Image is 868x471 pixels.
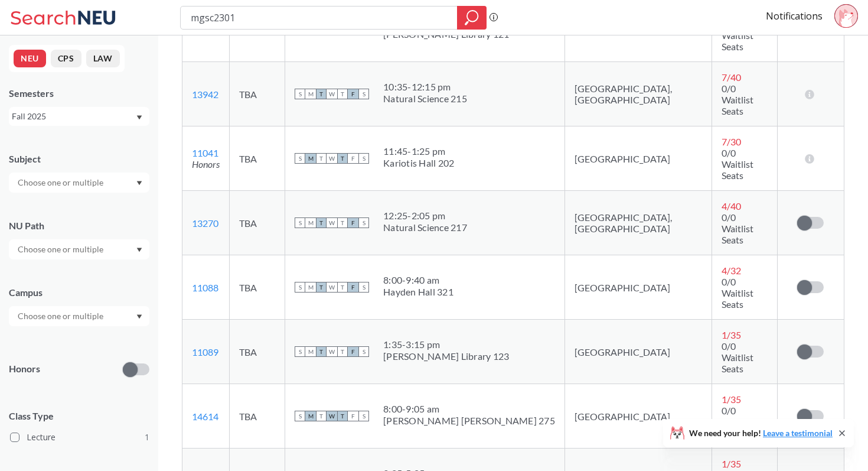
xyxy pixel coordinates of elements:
[327,282,337,293] span: W
[383,93,467,105] div: Natural Science 215
[316,411,327,421] span: T
[327,217,337,228] span: W
[190,8,449,28] input: Class, professor, course number, "phrase"
[722,136,741,147] span: 7 / 30
[383,274,453,286] div: 8:00 - 9:40 am
[305,411,316,421] span: M
[9,286,149,299] div: Campus
[295,282,305,293] span: S
[689,429,833,437] span: We need your help!
[9,306,149,326] div: Dropdown arrow
[383,81,467,93] div: 10:35 - 12:15 pm
[337,346,348,357] span: T
[327,89,337,99] span: W
[722,200,741,212] span: 4 / 40
[192,147,218,158] a: 11041
[337,217,348,228] span: T
[348,89,358,99] span: F
[9,107,149,126] div: Fall 2025Dropdown arrow
[383,339,509,350] div: 1:35 - 3:15 pm
[230,255,285,320] td: TBA
[230,126,285,191] td: TBA
[295,153,305,164] span: S
[230,320,285,384] td: TBA
[230,62,285,126] td: TBA
[358,153,369,164] span: S
[383,286,453,298] div: Hayden Hall 321
[305,89,316,99] span: M
[383,210,467,222] div: 12:25 - 2:05 pm
[337,89,348,99] span: T
[358,282,369,293] span: S
[564,320,712,384] td: [GEOGRAPHIC_DATA]
[722,212,753,245] span: 0/0 Waitlist Seats
[316,89,327,99] span: T
[722,340,753,374] span: 0/0 Waitlist Seats
[564,62,712,126] td: [GEOGRAPHIC_DATA], [GEOGRAPHIC_DATA]
[327,153,337,164] span: W
[564,255,712,320] td: [GEOGRAPHIC_DATA]
[305,217,316,228] span: M
[192,411,218,422] a: 14614
[348,282,358,293] span: F
[192,89,218,100] a: 13942
[316,346,327,357] span: T
[316,153,327,164] span: T
[383,350,509,362] div: [PERSON_NAME] Library 123
[136,115,142,120] svg: Dropdown arrow
[316,282,327,293] span: T
[327,411,337,421] span: W
[348,217,358,228] span: F
[348,153,358,164] span: F
[722,147,753,181] span: 0/0 Waitlist Seats
[305,346,316,357] span: M
[295,411,305,421] span: S
[358,411,369,421] span: S
[9,87,149,100] div: Semesters
[192,346,218,358] a: 11089
[136,314,142,319] svg: Dropdown arrow
[136,181,142,186] svg: Dropdown arrow
[722,276,753,310] span: 0/0 Waitlist Seats
[722,72,741,83] span: 7 / 40
[9,239,149,259] div: Dropdown arrow
[383,145,454,157] div: 11:45 - 1:25 pm
[12,309,111,323] input: Choose one or multiple
[230,384,285,449] td: TBA
[230,191,285,255] td: TBA
[12,176,111,190] input: Choose one or multiple
[358,89,369,99] span: S
[145,431,149,444] span: 1
[10,430,149,445] label: Lecture
[358,217,369,228] span: S
[305,282,316,293] span: M
[763,428,833,438] a: Leave a testimonial
[295,89,305,99] span: S
[348,346,358,357] span: F
[327,346,337,357] span: W
[457,6,487,30] div: magnifying glass
[348,411,358,421] span: F
[564,384,712,449] td: [GEOGRAPHIC_DATA]
[722,265,741,276] span: 4 / 32
[86,50,120,67] button: LAW
[12,242,111,256] input: Choose one or multiple
[358,346,369,357] span: S
[9,410,149,423] span: Class Type
[9,219,149,232] div: NU Path
[465,9,479,26] svg: magnifying glass
[766,9,823,22] a: Notifications
[12,110,135,123] div: Fall 2025
[564,126,712,191] td: [GEOGRAPHIC_DATA]
[564,191,712,255] td: [GEOGRAPHIC_DATA], [GEOGRAPHIC_DATA]
[722,405,753,438] span: 0/0 Waitlist Seats
[14,50,46,67] button: NEU
[295,217,305,228] span: S
[383,157,454,169] div: Kariotis Hall 202
[337,411,348,421] span: T
[9,362,40,376] p: Honors
[383,415,555,427] div: [PERSON_NAME] [PERSON_NAME] 275
[337,153,348,164] span: T
[192,282,218,293] a: 11088
[383,222,467,233] div: Natural Science 217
